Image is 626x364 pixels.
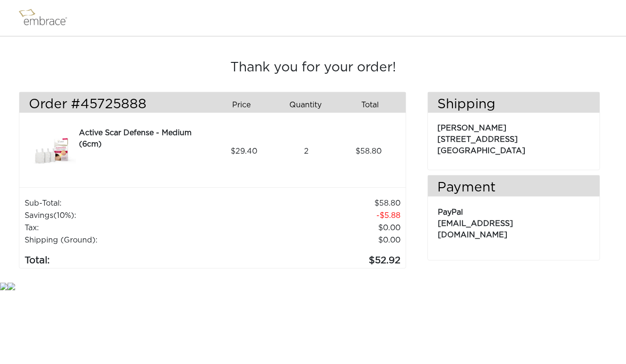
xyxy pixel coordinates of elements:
[231,146,257,157] span: 29.40
[24,234,232,246] td: Shipping (Ground):
[24,209,232,222] td: Savings :
[29,127,76,175] img: 3dae449a-8dcd-11e7-960f-02e45ca4b85b.jpeg
[24,246,232,268] td: Total:
[356,146,382,157] span: 58.80
[17,6,78,30] img: logo.png
[24,197,232,209] td: Sub-Total:
[232,246,401,268] td: 52.92
[213,97,277,113] div: Price
[341,97,406,113] div: Total
[19,60,607,76] h3: Thank you for your order!
[232,209,401,222] td: 5.88
[232,234,401,246] td: $0.00
[232,197,401,209] td: 58.80
[232,222,401,234] td: 0.00
[428,97,600,113] h3: Shipping
[438,208,463,216] span: PayPal
[437,118,590,156] p: [PERSON_NAME] [STREET_ADDRESS] [GEOGRAPHIC_DATA]
[289,99,322,111] span: Quantity
[29,97,206,113] h3: Order #45725888
[24,222,232,234] td: Tax:
[53,212,74,219] span: (10%)
[8,283,15,290] img: star.gif
[79,127,209,150] div: Active Scar Defense - Medium (6cm)
[304,146,309,157] span: 2
[438,220,513,239] span: [EMAIL_ADDRESS][DOMAIN_NAME]
[428,180,600,196] h3: Payment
